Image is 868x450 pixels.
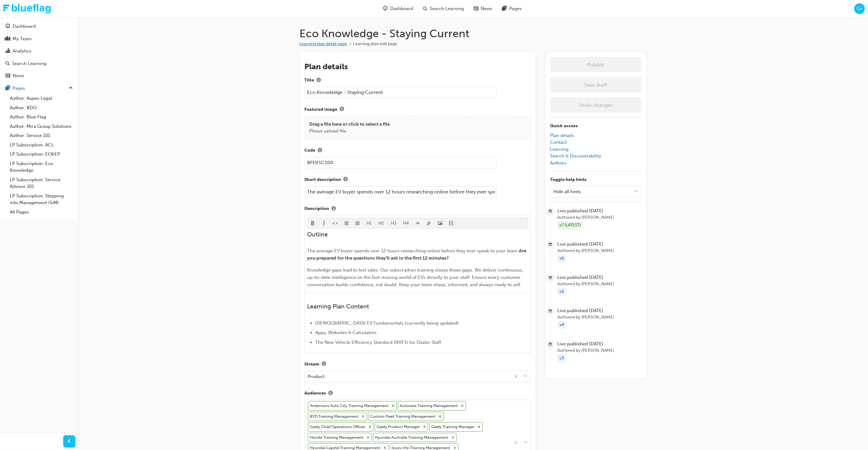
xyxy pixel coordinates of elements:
button: Pages [2,83,75,94]
a: Dashboard [2,21,75,32]
button: format_monospace-icon [330,218,341,228]
span: info-icon [332,207,336,212]
span: calendar-icon [549,274,552,282]
button: divider-icon [412,218,424,228]
div: Dashboard [13,23,36,30]
span: info-icon [344,177,348,182]
button: format_ul-icon [341,218,352,228]
span: people-icon [5,36,10,42]
a: Search Learning [2,58,75,69]
span: Outline [307,231,328,238]
label: Short description [305,176,531,184]
h1: Eco Knowledge - Staying Current [300,27,646,40]
span: Live published [DATE] [557,340,641,347]
span: Gv [857,5,863,12]
span: Live published [DATE] [557,207,641,214]
img: Trak [3,4,51,13]
button: format_ol-icon [352,218,363,228]
h2: Plan details [305,62,531,72]
a: LP Subscription: EO&EP [7,149,75,159]
button: Save draft [550,77,642,92]
button: Featured Image [338,106,347,113]
button: Stream [320,360,329,368]
label: Description [305,205,531,213]
button: Description [329,205,338,213]
div: Pages [13,85,25,92]
span: Authored by [PERSON_NAME] [557,314,641,321]
span: down-icon [524,373,528,380]
span: calendar-icon [549,241,552,249]
div: Search Learning [12,60,46,67]
label: Stream [305,360,531,368]
span: image-icon [438,221,442,226]
label: Code [305,147,531,155]
div: Andersons Auto City Training Management [308,401,390,410]
div: Custom Fleet Training Management [368,412,437,421]
a: My Team [2,33,75,45]
button: Undo changes [550,97,642,113]
span: pages-icon [502,5,507,13]
span: Authored by [PERSON_NAME] [557,281,641,288]
button: Code [316,147,325,155]
a: search-iconSearch Learning [418,2,469,15]
a: Authors [550,160,567,166]
button: image-icon [435,218,446,228]
div: BYD Training Management [308,412,360,421]
span: info-icon [322,362,326,367]
a: LP Subscription: Service Advisor 101 [7,175,75,191]
div: v7 (LATEST) [557,221,583,229]
span: Live published [DATE] [557,307,641,314]
span: divider-icon [416,221,420,226]
span: calendar-icon [549,208,552,215]
span: guage-icon [5,24,10,29]
div: v6 [557,254,566,263]
span: format_ol-icon [355,221,360,226]
p: Please upload file. [309,128,390,135]
span: News [481,5,492,12]
button: format_italic-icon [319,218,330,228]
span: The New Vehicle Efficiency Standard (NVES) for Dealer Staff [315,340,441,345]
button: DashboardMy TeamAnalyticsSearch LearningNews [2,20,75,83]
span: news-icon [474,5,478,13]
span: format_bold-icon [311,221,315,226]
span: up-icon [69,84,73,92]
span: calendar-icon [549,341,552,348]
p: Toggle help hints [550,176,642,183]
label: Featured Image [305,106,531,113]
button: H3 [388,218,400,228]
span: news-icon [5,73,10,79]
button: link-icon [423,218,435,228]
a: Learning [550,146,569,152]
button: H1 [363,218,375,228]
span: guage-icon [383,5,388,13]
a: Contact [550,139,567,145]
span: Authored by [PERSON_NAME] [557,247,641,254]
button: Gv [854,3,865,14]
button: Publish [550,57,642,72]
span: chart-icon [5,49,10,54]
span: Apps, Websites & Calculators [315,330,377,335]
div: v4 [557,321,566,329]
div: Geely Training Manager [430,423,476,431]
div: v5 [557,288,566,296]
a: news-iconNews [469,2,497,15]
span: Knowledge gaps lead to lost sales. Our subscription training closes those gaps. We deliver contin... [307,267,524,287]
span: [DEMOGRAPHIC_DATA] EV Fundamentals (currently being updated) [315,320,459,326]
div: v3 [557,354,566,362]
button: video-icon [446,218,457,228]
a: Plan details [550,133,574,138]
span: Live published [DATE] [557,241,641,248]
div: Analytics [13,48,31,55]
button: H4 [400,218,412,228]
span: prev-icon [67,438,72,445]
div: Drag a file here or click to select a filePlease upload file. [305,116,531,139]
p: Quick access [550,123,642,130]
a: Author: Blue Flag [7,112,75,122]
span: Pages [509,5,522,12]
a: Author: Service 101 [7,131,75,140]
span: search-icon [423,5,427,13]
span: Authored by [PERSON_NAME] [557,214,641,221]
span: Dashboard [390,5,413,12]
